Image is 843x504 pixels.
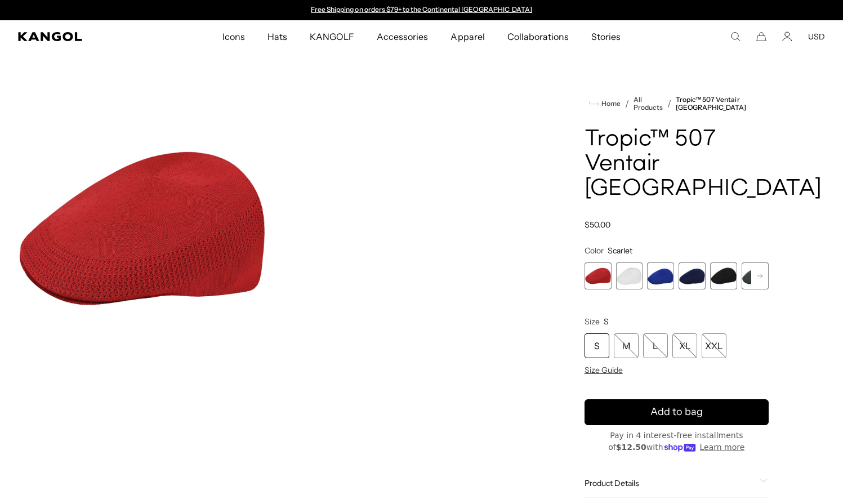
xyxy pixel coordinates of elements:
[306,6,538,15] div: 1 of 2
[18,32,146,41] a: Kangol
[451,20,484,53] span: Apparel
[650,404,703,420] span: Add to bag
[267,20,287,53] span: Hats
[702,333,726,358] div: XXL
[614,333,639,358] div: M
[306,6,538,15] div: Announcement
[608,246,632,256] span: Scarlet
[585,365,623,375] span: Size Guide
[679,262,706,289] label: Navy
[591,20,621,53] span: Stories
[585,96,769,111] nav: breadcrumbs
[585,262,612,289] label: Scarlet
[643,333,668,358] div: L
[676,96,769,111] a: Tropic™ 507 Ventair [GEOGRAPHIC_DATA]
[634,96,663,111] a: All Products
[604,316,609,327] span: S
[599,100,621,108] span: Home
[589,99,621,109] a: Home
[311,5,532,14] a: Free Shipping on orders $79+ to the Continental [GEOGRAPHIC_DATA]
[647,262,674,289] label: Royale
[256,20,298,53] a: Hats
[616,262,643,289] label: White
[742,262,769,289] label: Cliff
[211,20,256,53] a: Icons
[439,20,496,53] a: Apparel
[377,20,428,53] span: Accessories
[585,478,755,488] span: Product Details
[585,333,609,358] div: S
[222,20,245,53] span: Icons
[18,73,266,383] img: color-scarlet
[18,73,519,383] product-gallery: Gallery Viewer
[585,399,769,425] button: Add to bag
[730,32,741,42] summary: Search here
[808,32,825,42] button: USD
[585,316,600,327] span: Size
[507,20,569,53] span: Collaborations
[616,262,643,289] div: 2 of 7
[585,262,612,289] div: 1 of 7
[310,20,354,53] span: KANGOLF
[621,97,629,110] li: /
[647,262,674,289] div: 3 of 7
[306,6,538,15] slideshow-component: Announcement bar
[710,262,737,289] div: 5 of 7
[298,20,365,53] a: KANGOLF
[782,32,792,42] a: Account
[585,220,610,230] span: $50.00
[580,20,632,53] a: Stories
[742,262,769,289] div: 6 of 7
[365,20,439,53] a: Accessories
[585,127,769,202] h1: Tropic™ 507 Ventair [GEOGRAPHIC_DATA]
[585,246,604,256] span: Color
[756,32,766,42] button: Cart
[496,20,580,53] a: Collaborations
[679,262,706,289] div: 4 of 7
[672,333,697,358] div: XL
[710,262,737,289] label: Black
[663,97,671,110] li: /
